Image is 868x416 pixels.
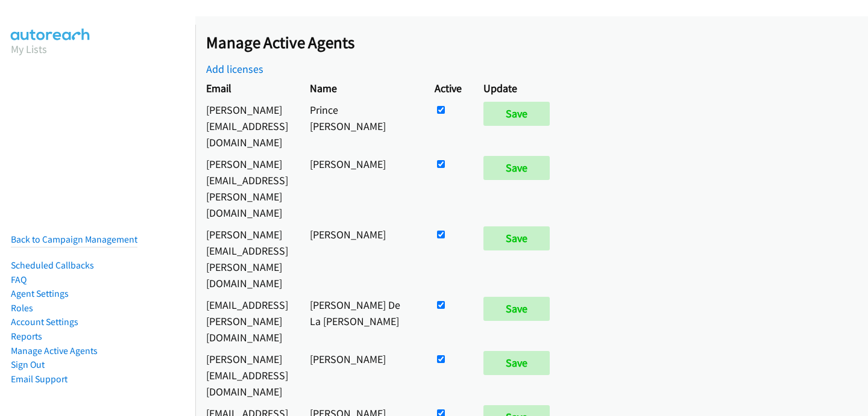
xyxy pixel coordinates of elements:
[299,77,424,99] th: Name
[195,223,299,294] td: [PERSON_NAME][EMAIL_ADDRESS][PERSON_NAME][DOMAIN_NAME]
[11,359,45,370] a: Sign Out
[473,77,566,99] th: Update
[195,99,299,153] td: [PERSON_NAME][EMAIL_ADDRESS][DOMAIN_NAME]
[299,153,424,223] td: [PERSON_NAME]
[299,223,424,294] td: [PERSON_NAME]
[483,351,550,375] input: Save
[299,294,424,348] td: [PERSON_NAME] De La [PERSON_NAME]
[195,153,299,223] td: [PERSON_NAME][EMAIL_ADDRESS][PERSON_NAME][DOMAIN_NAME]
[11,274,27,285] a: FAQ
[11,345,98,356] a: Manage Active Agents
[483,102,550,126] input: Save
[11,331,42,342] a: Reports
[766,364,859,407] iframe: Checklist
[195,77,299,99] th: Email
[483,297,550,321] input: Save
[11,373,68,385] a: Email Support
[424,77,473,99] th: Active
[483,156,550,180] input: Save
[11,316,78,328] a: Account Settings
[834,160,868,256] iframe: Resource Center
[206,33,868,53] h2: Manage Active Agents
[11,234,137,245] a: Back to Campaign Management
[299,99,424,153] td: Prince [PERSON_NAME]
[11,288,69,299] a: Agent Settings
[11,259,94,271] a: Scheduled Callbacks
[483,226,550,250] input: Save
[11,42,47,56] a: My Lists
[206,62,263,76] a: Add licenses
[11,302,33,314] a: Roles
[195,294,299,348] td: [EMAIL_ADDRESS][PERSON_NAME][DOMAIN_NAME]
[195,348,299,402] td: [PERSON_NAME][EMAIL_ADDRESS][DOMAIN_NAME]
[299,348,424,402] td: [PERSON_NAME]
